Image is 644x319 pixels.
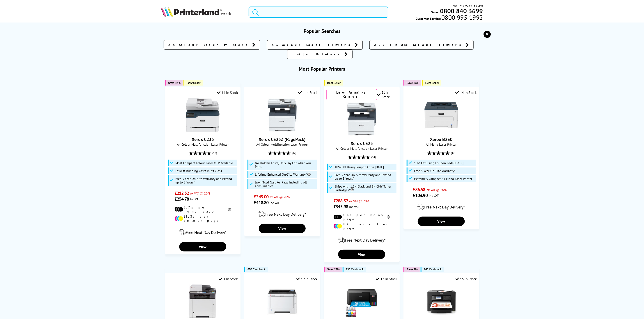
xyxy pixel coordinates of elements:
[335,173,395,180] span: Free 3 Year On-Site Warranty and Extend up to 5 Years*
[326,234,397,246] div: modal_delivery
[183,80,203,86] button: Best Seller
[377,90,397,99] div: 15 In Stock
[255,161,316,168] span: No Hidden Costs, Only Pay For What You Print
[187,81,200,85] span: Best Seller
[175,161,233,165] span: Most Compact Colour Laser MFP Available
[168,43,250,47] span: A4 Colour Laser Printers
[267,40,363,50] a: A3 Colour Laser Printers
[345,285,379,318] img: Epson EcoTank ET-2862
[175,177,236,184] span: Free 3 Year On-Site Warranty and Extend up to 5 Years*
[333,198,348,204] span: £288.32
[333,222,390,230] li: 9.3p per colour page
[255,181,316,188] span: Low Fixed Cost Per Page Including All Consumables
[174,196,189,202] span: £254.78
[440,7,483,15] b: 0800 840 3699
[429,193,439,198] span: inc VAT
[161,66,483,72] h3: Most Popular Printers
[414,169,455,173] span: Free 3 Year On-Site Warranty*
[292,52,342,57] span: Inkjet Printers
[335,185,395,192] span: Ships with 1.5K Black and 1K CMY Toner Cartridges*
[414,161,463,165] span: 10% Off Using Coupon Code [DATE]
[247,208,318,220] div: modal_delivery
[247,142,318,147] span: A4 Colour Multifunction Laser Printer
[254,194,269,200] span: £349.00
[421,267,444,272] button: £40 Cashback
[407,268,417,271] span: Save 8%
[440,9,483,13] a: 0800 840 3699
[430,136,453,142] a: Xerox B230
[272,43,353,47] span: A3 Colour Laser Printers
[416,15,483,21] span: Customer Service:
[179,242,226,251] a: View
[296,277,318,281] div: 12 In Stock
[255,173,311,176] span: Lifetime Enhanced On-Site Warranty*
[345,132,379,137] a: Xerox C325
[168,81,180,85] span: Save 12%
[455,277,477,281] div: 15 In Stock
[418,217,465,226] a: View
[327,81,341,85] span: Best Seller
[292,149,296,157] span: (84)
[371,153,376,161] span: (84)
[175,169,222,173] span: Lowest Running Costs in its Class
[190,191,210,195] span: ex VAT @ 20%
[298,90,318,95] div: 1 In Stock
[343,267,366,272] button: £30 Cashback
[455,90,477,95] div: 14 In Stock
[406,201,477,213] div: modal_delivery
[324,80,343,86] button: Best Seller
[174,215,231,223] li: 13.3p per colour page
[265,128,299,133] a: Xerox C325Z (PagePack)
[265,285,299,318] img: Kyocera ECOSYS PA4000x
[326,89,377,100] div: Low Running Costs
[431,10,440,14] span: Sales:
[219,277,238,281] div: 1 In Stock
[164,40,260,50] a: A4 Colour Laser Printers
[217,90,238,95] div: 14 In Stock
[407,81,419,85] span: Save 34%
[338,250,385,259] a: View
[422,80,441,86] button: Best Seller
[249,7,388,18] input: Search product or brand
[413,192,428,198] span: £103.90
[254,200,269,206] span: £418.80
[349,205,359,209] span: inc VAT
[161,7,243,18] a: Printerland Logo
[333,213,390,221] li: 1.4p per mono page
[324,267,342,272] button: Save 17%
[327,268,339,271] span: Save 17%
[424,268,442,271] span: £40 Cashback
[270,201,280,205] span: inc VAT
[349,199,369,203] span: ex VAT @ 20%
[186,98,220,132] img: Xerox C235
[441,15,483,20] span: 0800 995 1992
[403,80,421,86] button: Save 34%
[190,197,200,201] span: inc VAT
[413,187,425,192] span: £86.58
[335,165,384,169] span: 10% Off Using Coupon Code [DATE]
[165,80,183,86] button: Save 12%
[376,277,397,281] div: 13 In Stock
[414,177,472,181] span: Extremely Compact A4 Mono Laser Printer
[369,40,474,50] a: All In One Colour Printers
[403,267,420,272] button: Save 8%
[174,205,231,213] li: 2.7p per mono page
[326,146,397,151] span: A4 Colour Multifunction Laser Printer
[270,195,290,199] span: ex VAT @ 20%
[186,285,220,318] img: Kyocera ECOSYS M5526cdw
[161,7,231,17] img: Printerland Logo
[426,188,447,192] span: ex VAT @ 20%
[248,268,265,271] span: £50 Cashback
[351,140,373,146] a: Xerox C325
[406,142,477,147] span: A4 Mono Laser Printer
[451,149,455,157] span: (47)
[259,224,306,233] a: View
[425,81,439,85] span: Best Seller
[167,226,238,239] div: modal_delivery
[244,267,268,272] button: £50 Cashback
[174,190,189,196] span: £212.32
[167,142,238,147] span: A4 Colour Multifunction Laser Printer
[192,136,214,142] a: Xerox C235
[212,149,217,157] span: (56)
[424,128,458,133] a: Xerox B230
